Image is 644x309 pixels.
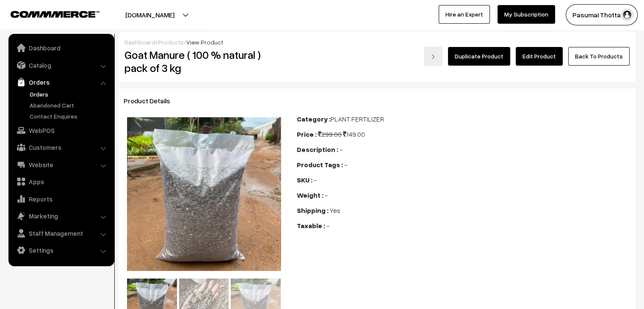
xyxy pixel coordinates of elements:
[11,74,111,90] a: Orders
[330,206,340,215] span: Yes
[297,114,630,124] div: PLANT FERTILIZER
[11,140,111,155] a: Customers
[124,38,630,47] div: / /
[318,130,342,138] span: 299.00
[325,191,328,199] span: -
[297,115,331,123] b: Category :
[11,123,111,138] a: WebPOS
[11,11,100,17] img: COMMMERCE
[11,226,111,241] a: Staff Management
[186,39,223,46] span: View Product
[11,8,85,19] a: COMMMERCE
[124,97,180,105] span: Product Details
[11,157,111,172] a: Website
[498,5,555,24] a: My Subscription
[297,206,329,215] b: Shipping :
[28,101,111,110] a: Abandoned Cart
[11,58,111,73] a: Catalog
[124,48,285,74] h2: Goat Manure ( 100 % natural ) pack of 3 kg
[439,5,490,24] a: Hire an Expert
[621,8,633,21] img: user
[11,174,111,189] a: Apps
[297,129,630,139] div: 149.00
[448,47,510,66] a: Duplicate Product
[431,54,436,59] img: right-arrow.png
[11,191,111,207] a: Reports
[344,160,347,169] span: -
[297,176,312,184] b: SKU :
[297,130,317,138] b: Price :
[340,145,343,154] span: -
[326,221,329,230] span: -
[28,90,111,99] a: Orders
[297,221,325,230] b: Taxable :
[124,39,155,46] a: Dashboard
[158,39,184,46] a: Products
[11,243,111,258] a: Settings
[11,208,111,223] a: Marketing
[96,4,204,25] button: [DOMAIN_NAME]
[297,160,343,169] b: Product Tags :
[566,4,638,25] button: Pasumai Thotta…
[28,112,111,121] a: Contact Enquires
[568,47,630,66] a: Back To Products
[127,117,281,271] img: 175557784546456134354648048453251_121.jpg
[516,47,563,66] a: Edit Product
[297,145,338,154] b: Description :
[11,40,111,55] a: Dashboard
[297,191,323,199] b: Weight :
[314,176,317,184] span: -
